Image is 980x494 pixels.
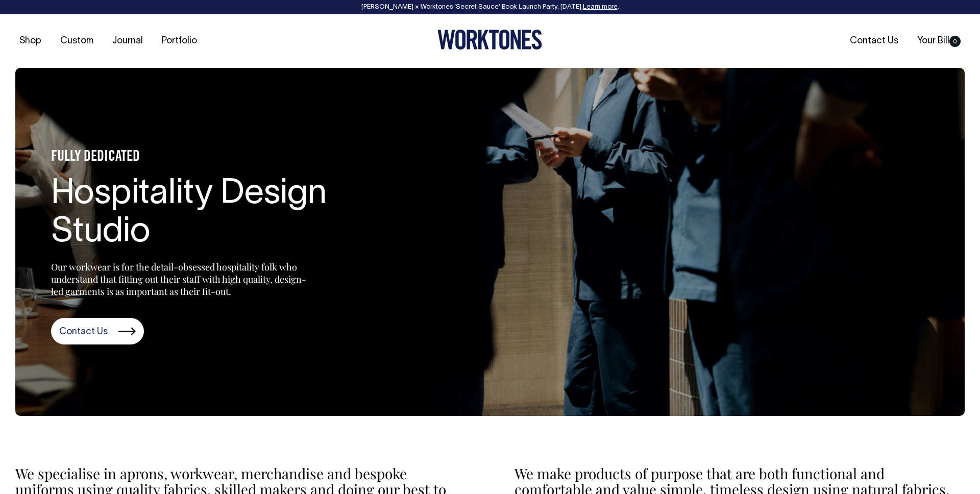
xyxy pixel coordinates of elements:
span: 0 [949,36,961,47]
a: Journal [108,33,147,50]
a: Shop [15,33,45,50]
a: Contact Us [51,318,144,344]
h4: FULLY DEDICATED [51,150,357,165]
a: Portfolio [158,33,201,50]
a: Contact Us [846,33,902,50]
a: Learn more [583,4,618,10]
h1: Hospitality Design Studio [51,176,357,252]
p: Our workwear is for the detail-obsessed hospitality folk who understand that fitting out their st... [51,261,306,298]
a: Your Bill0 [913,33,965,50]
a: Custom [56,33,97,50]
div: [PERSON_NAME] × Worktones ‘Secret Sauce’ Book Launch Party, [DATE]. . [10,4,970,11]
